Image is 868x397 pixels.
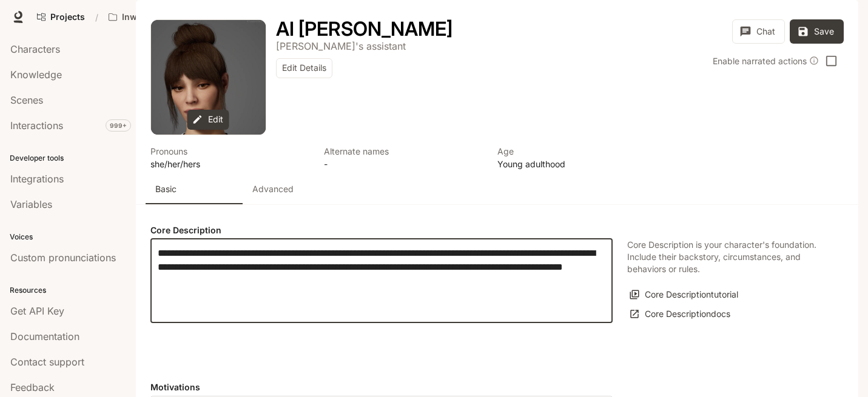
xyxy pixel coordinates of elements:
[497,145,656,170] button: Open character details dialog
[252,183,294,195] p: Advanced
[122,12,190,22] p: Inworld AI Demos kamil
[90,11,103,24] div: /
[150,224,613,236] h4: Core Description
[155,183,177,195] p: Basic
[50,12,85,22] span: Projects
[32,5,90,29] a: Go to projects
[150,158,309,170] p: she/her/hers
[324,145,483,158] p: Alternate names
[713,55,819,67] div: Enable narrated actions
[150,239,613,323] div: label
[627,239,829,275] p: Core Description is your character's foundation. Include their backstory, circumstances, and beha...
[150,381,613,393] h4: Motivations
[276,17,453,41] h1: AI [PERSON_NAME]
[276,19,453,39] button: Open character details dialog
[187,110,229,130] button: Edit
[627,285,741,305] button: Core Descriptiontutorial
[151,20,266,135] button: Open character avatar dialog
[151,20,266,135] div: Avatar image
[497,158,656,170] p: Young adulthood
[150,145,309,158] p: Pronouns
[324,145,483,170] button: Open character details dialog
[790,19,844,44] button: Save
[103,5,209,29] button: Open workspace menu
[276,58,332,78] button: Edit Details
[732,19,785,44] button: Chat
[150,145,309,170] button: Open character details dialog
[324,158,483,170] p: -
[276,40,406,52] p: [PERSON_NAME]'s assistant
[627,304,733,324] a: Core Descriptiondocs
[276,39,406,53] button: Open character details dialog
[497,145,656,158] p: Age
